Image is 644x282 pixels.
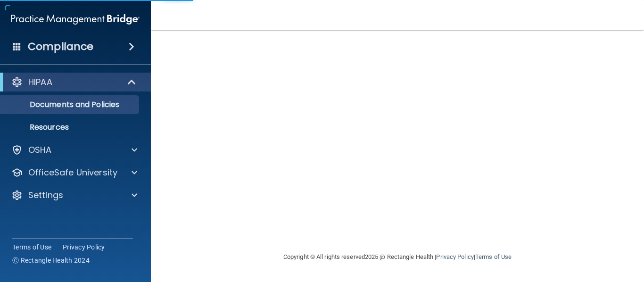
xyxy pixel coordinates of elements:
[12,256,90,265] span: Ⓒ Rectangle Health 2024
[11,144,137,156] a: OSHA
[436,253,473,260] a: Privacy Policy
[225,242,570,272] div: Copyright © All rights reserved 2025 @ Rectangle Health | |
[11,167,137,178] a: OfficeSafe University
[475,253,512,260] a: Terms of Use
[63,242,105,252] a: Privacy Policy
[28,167,117,178] p: OfficeSafe University
[28,40,93,53] h4: Compliance
[11,190,137,201] a: Settings
[28,76,52,88] p: HIPAA
[12,242,51,252] a: Terms of Use
[28,144,52,156] p: OSHA
[11,10,140,29] img: PMB logo
[6,123,135,132] p: Resources
[11,76,137,88] a: HIPAA
[28,190,63,201] p: Settings
[6,100,135,109] p: Documents and Policies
